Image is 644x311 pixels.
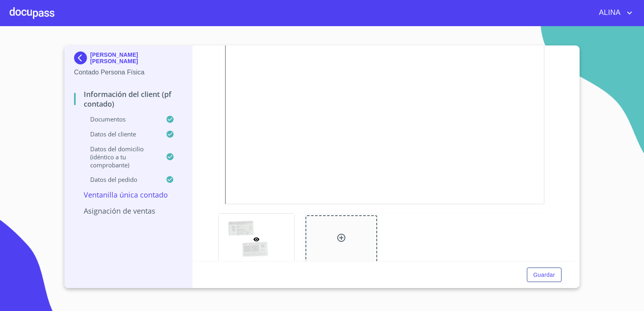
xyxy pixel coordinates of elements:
[74,51,182,68] div: [PERSON_NAME] [PERSON_NAME]
[74,175,166,183] p: Datos del pedido
[74,51,90,64] img: Docupass spot blue
[74,145,166,169] p: Datos del domicilio (idéntico a tu comprobante)
[74,130,166,138] p: Datos del cliente
[74,206,182,216] p: Asignación de Ventas
[74,68,182,77] p: Contado Persona Física
[74,115,166,123] p: Documentos
[527,268,561,282] button: Guardar
[74,89,182,109] p: Información del Client (PF contado)
[593,6,634,19] button: account of current user
[90,51,182,64] p: [PERSON_NAME] [PERSON_NAME]
[593,6,625,19] span: ALINA
[74,190,182,200] p: Ventanilla única contado
[533,270,555,280] span: Guardar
